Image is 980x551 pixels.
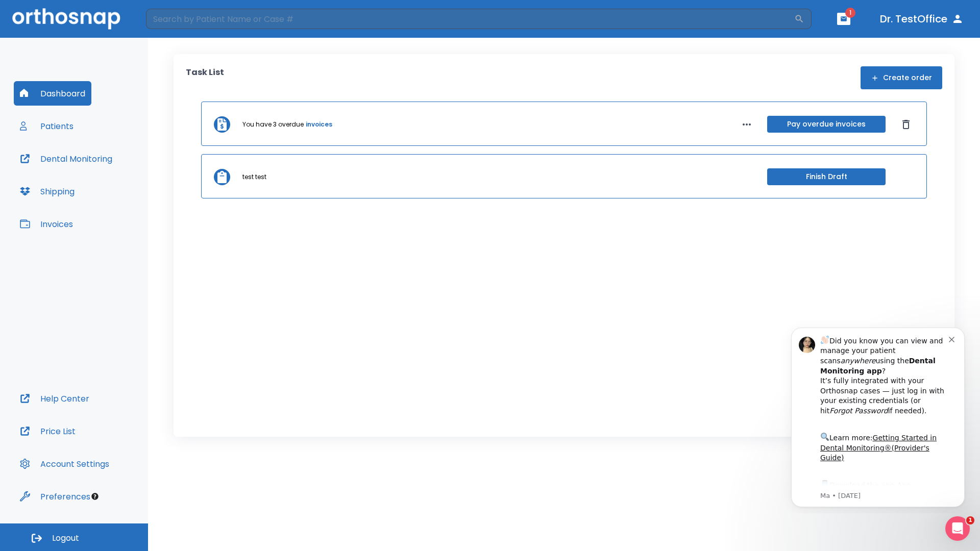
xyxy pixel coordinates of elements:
[306,120,332,129] a: invoices
[14,146,118,171] button: Dental Monitoring
[14,419,82,443] button: Price List
[14,114,80,138] button: Patients
[186,66,224,89] p: Task List
[945,516,970,541] iframe: Intercom live chat
[898,116,914,133] button: Dismiss
[242,120,304,129] p: You have 3 overdue
[14,386,95,411] button: Help Center
[767,168,886,185] button: Finish Draft
[14,179,81,204] button: Shipping
[767,116,886,133] button: Pay overdue invoices
[44,163,135,181] a: App Store
[14,212,79,236] button: Invoices
[14,81,91,106] button: Dashboard
[845,8,855,18] span: 1
[14,452,115,476] button: Account Settings
[52,533,79,544] span: Logout
[776,318,980,513] iframe: Intercom notifications message
[14,484,96,509] button: Preferences
[876,10,968,28] button: Dr. TestOffice
[173,16,181,24] button: Dismiss notification
[861,66,942,89] button: Create order
[44,173,173,182] p: Message from Ma, sent 4w ago
[90,492,100,501] div: Tooltip anchor
[146,9,794,29] input: Search by Patient Name or Case #
[242,172,266,182] p: test test
[12,8,120,29] img: Orthosnap
[44,160,173,212] div: Download the app: | ​ Let us know if you need help getting started!
[966,516,974,524] span: 1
